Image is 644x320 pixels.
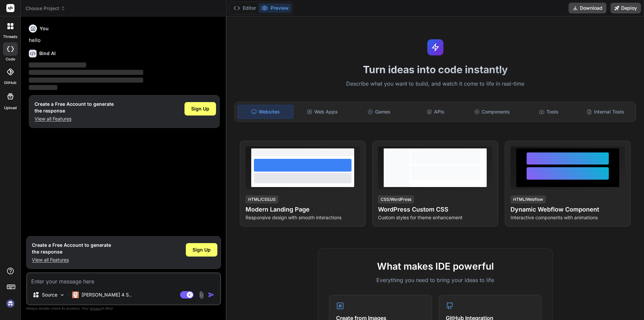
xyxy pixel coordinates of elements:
[246,214,360,221] p: Responsive design with smooth interactions
[352,105,407,119] div: Games
[191,105,209,112] span: Sign Up
[35,116,114,122] p: View all Features
[329,259,542,273] h2: What makes IDE powerful
[569,3,606,13] button: Download
[82,291,131,298] p: [PERSON_NAME] 4 S..
[3,34,17,40] label: threads
[378,205,492,214] h4: WordPress Custom CSS
[230,63,640,76] h1: Turn ideas into code instantly
[4,80,16,86] label: GitHub
[5,298,16,309] img: signin
[511,205,625,214] h4: Dynamic Webflow Component
[193,246,211,253] span: Sign Up
[230,80,640,88] p: Describe what you want to build, and watch it come to life in real-time
[32,242,111,255] h1: Create a Free Account to generate the response
[29,78,143,83] span: ‌
[29,85,57,90] span: ‌
[511,214,625,221] p: Interactive components with animations
[246,195,278,203] div: HTML/CSS/JS
[40,25,49,32] h6: You
[35,101,114,114] h1: Create a Free Account to generate the response
[29,62,86,67] span: ‌
[610,3,641,13] button: Deploy
[29,70,143,75] span: ‌
[90,306,102,310] span: privacy
[246,205,360,214] h4: Modern Landing Page
[208,291,215,298] img: icon
[521,105,577,119] div: Tools
[26,305,221,312] p: Always double-check its answers. Your in Bind
[237,105,293,119] div: Websites
[6,56,15,62] label: code
[32,257,111,263] p: View all Features
[59,292,65,298] img: Pick Models
[511,195,546,203] div: HTML/Webflow
[329,276,542,284] p: Everything you need to bring your ideas to life
[578,105,633,119] div: Internal Tools
[29,37,220,44] p: hello
[465,105,520,119] div: Components
[259,3,291,13] button: Preview
[198,291,205,299] img: attachment
[378,214,492,221] p: Custom styles for theme enhancement
[25,5,65,12] span: Choose Project
[378,195,414,203] div: CSS/WordPress
[39,50,56,57] h6: Bind AI
[295,105,350,119] div: Web Apps
[72,291,79,298] img: Claude 4 Sonnet
[42,291,57,298] p: Source
[408,105,463,119] div: APIs
[231,3,259,13] button: Editor
[4,105,17,111] label: Upload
